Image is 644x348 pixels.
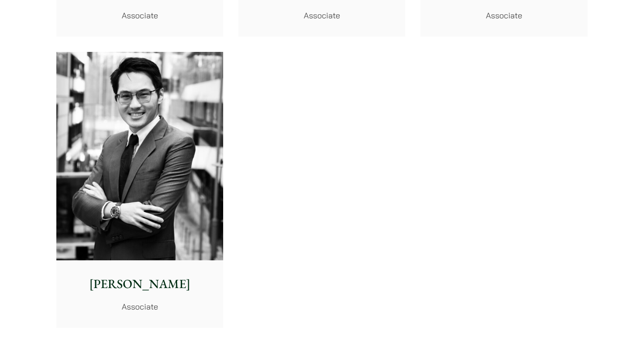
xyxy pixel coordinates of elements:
p: Associate [64,301,216,313]
p: [PERSON_NAME] [64,275,216,293]
p: Associate [428,9,580,21]
p: Associate [64,9,216,21]
p: Associate [246,9,398,21]
a: [PERSON_NAME] Associate [56,52,223,328]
